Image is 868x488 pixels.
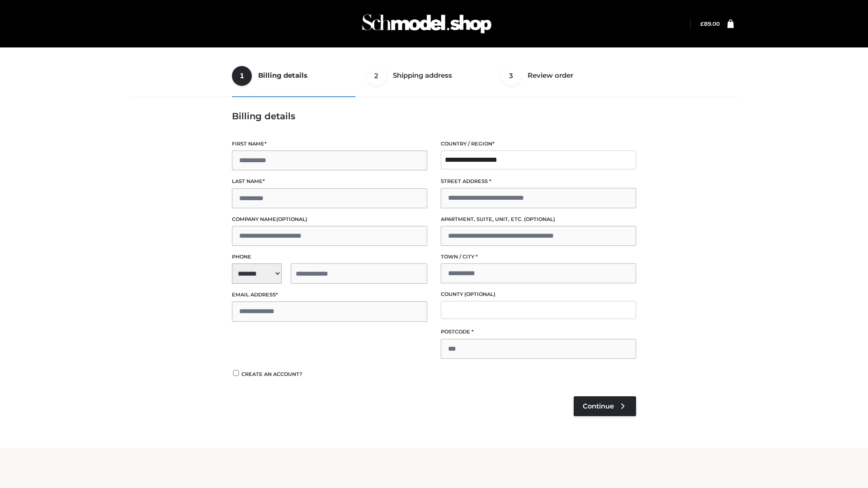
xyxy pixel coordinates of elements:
[232,370,240,376] input: Create an account?
[700,20,720,27] bdi: 89.00
[441,140,636,148] label: Country / Region
[441,253,636,261] label: Town / City
[583,402,614,410] span: Continue
[232,215,427,224] label: Company name
[232,140,427,148] label: First name
[700,20,720,27] a: £89.00
[232,111,636,122] h3: Billing details
[700,20,704,27] span: £
[276,216,307,222] span: (optional)
[241,371,302,377] span: Create an account?
[232,291,427,299] label: Email address
[441,328,636,336] label: Postcode
[574,396,636,416] a: Continue
[232,253,427,261] label: Phone
[464,291,495,297] span: (optional)
[441,290,636,299] label: County
[232,177,427,186] label: Last name
[524,216,555,222] span: (optional)
[359,6,495,42] img: Schmodel Admin 964
[441,177,636,186] label: Street address
[441,215,636,224] label: Apartment, suite, unit, etc.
